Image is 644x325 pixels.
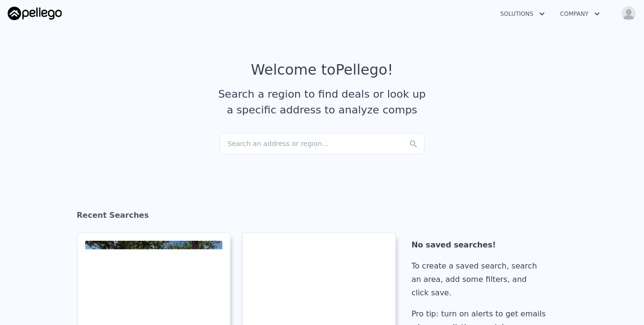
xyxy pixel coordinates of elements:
[552,5,608,22] button: Company
[621,6,636,21] img: avatar
[493,5,552,22] button: Solutions
[8,7,62,20] img: Pellego
[412,259,550,300] div: To create a saved search, search an area, add some filters, and click save.
[215,86,429,118] div: Search a region to find deals or look up a specific address to analyze comps
[412,238,550,252] div: No saved searches!
[251,61,393,78] div: Welcome to Pellego !
[77,202,567,233] div: Recent Searches
[219,133,425,154] div: Search an address or region...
